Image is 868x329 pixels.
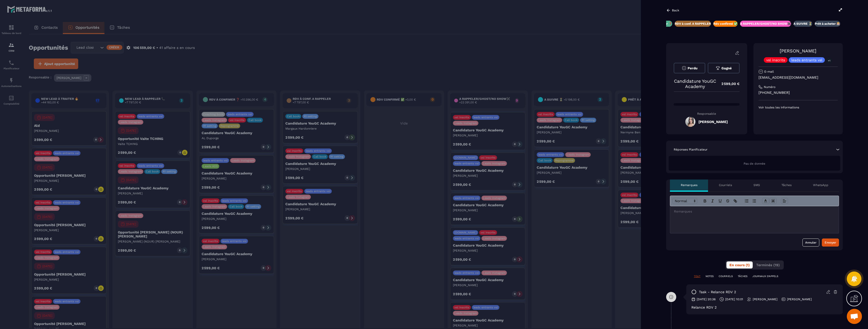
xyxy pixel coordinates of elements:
[753,261,783,268] button: Terminés (19)
[674,147,708,152] p: Réponses Planificateur
[764,70,774,74] p: E-mail
[753,183,760,187] p: SMS
[766,58,785,62] p: vsl inscrits
[729,263,750,267] span: En cours (1)
[822,238,839,247] button: Envoyer
[698,120,728,124] h5: [PERSON_NAME]
[716,79,740,89] p: 2 599,00 €
[694,275,700,278] p: TOUT
[781,183,792,187] p: Tâches
[813,183,828,187] p: WhatsApp
[674,63,705,73] button: Perdu
[758,105,838,109] p: Voir toutes les informations
[691,305,838,309] div: Relance RDV 2
[758,75,838,80] p: [EMAIL_ADDRESS][DOMAIN_NAME]
[721,66,732,70] span: Gagné
[764,85,775,89] p: Numéro
[719,183,732,187] p: Courriels
[681,183,697,187] p: Remarques
[725,297,743,301] p: [DATE] 10:01
[738,275,747,278] p: TÂCHES
[780,48,816,53] a: [PERSON_NAME]
[719,275,733,278] p: COURRIELS
[752,275,778,278] p: JOURNAUX D'APPELS
[706,275,714,278] p: NOTES
[791,58,822,62] p: leads entrants vsl
[726,261,753,268] button: En cours (1)
[744,162,765,165] span: Pas de donnée
[847,309,862,324] a: Ouvrir le chat
[825,240,836,245] div: Envoyer
[802,238,819,247] button: Annuler
[699,290,736,294] p: task - Relance RDV 2
[756,263,780,267] span: Terminés (19)
[787,297,812,301] p: [PERSON_NAME]
[826,58,832,63] p: +1
[674,112,740,115] p: Responsable
[753,297,777,301] p: [PERSON_NAME]
[758,90,838,95] p: [PHONE_NUMBER]
[708,63,739,73] button: Gagné
[688,66,697,70] span: Perdu
[674,78,716,89] p: Candidature YouGC Academy
[697,297,716,301] p: [DATE] 20:36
